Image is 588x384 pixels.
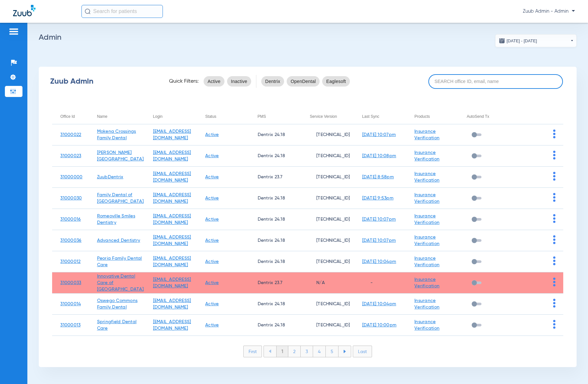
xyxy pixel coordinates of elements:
[414,277,439,288] a: Insurance Verification
[250,188,302,209] td: Dentrix 24.18
[60,154,81,158] a: 31000023
[205,113,216,120] div: Status
[205,281,219,285] a: Active
[60,196,82,200] a: 31000030
[153,113,197,120] div: Login
[553,130,555,138] img: group-dot-blue.svg
[153,129,191,140] a: [EMAIL_ADDRESS][DOMAIN_NAME]
[153,171,191,183] a: [EMAIL_ADDRESS][DOMAIN_NAME]
[60,175,82,179] a: 31000000
[231,78,247,85] span: Inactive
[205,196,219,200] a: Active
[428,74,563,89] input: SEARCH office ID, email, name
[288,346,301,357] li: 2
[362,132,396,137] a: [DATE] 10:07pm
[362,154,396,158] a: [DATE] 10:08pm
[153,235,191,246] a: [EMAIL_ADDRESS][DOMAIN_NAME]
[261,75,350,88] mat-chip-listbox: pms-filters
[153,298,191,309] a: [EMAIL_ADDRESS][DOMAIN_NAME]
[553,193,555,202] img: group-dot-blue.svg
[414,214,439,225] a: Insurance Verification
[205,302,219,306] a: Active
[250,167,302,188] td: Dentrix 23.7
[313,346,326,357] li: 4
[153,256,191,267] a: [EMAIL_ADDRESS][DOMAIN_NAME]
[553,278,555,286] img: group-dot-blue.svg
[250,251,302,272] td: Dentrix 24.18
[60,217,81,222] a: 31000016
[97,320,137,331] a: Springfield Dental Care
[362,196,394,200] a: [DATE] 9:53pm
[97,129,136,140] a: Mokena Crossings Family Dental
[250,209,302,230] td: Dentrix 24.18
[326,78,346,85] span: Eaglesoft
[97,113,145,120] div: Name
[343,350,346,353] img: arrow-right-blue.svg
[258,113,302,120] div: PMS
[310,113,337,120] div: Service Version
[414,256,439,267] a: Insurance Verification
[153,150,191,161] a: [EMAIL_ADDRESS][DOMAIN_NAME]
[8,28,19,35] img: hamburger-icon
[302,272,354,294] td: N/A
[302,315,354,336] td: [TECHNICAL_ID]
[302,167,354,188] td: [TECHNICAL_ID]
[205,217,219,222] a: Active
[414,320,439,331] a: Insurance Verification
[414,113,430,120] div: Products
[85,8,91,14] img: Search Icon
[97,193,144,204] a: Family Dental of [GEOGRAPHIC_DATA]
[495,34,577,47] button: [DATE] - [DATE]
[60,113,75,120] div: Office Id
[243,346,262,357] li: First
[414,171,439,183] a: Insurance Verification
[97,274,144,292] a: Innovative Dental Care of [GEOGRAPHIC_DATA]
[205,154,219,158] a: Active
[60,323,80,327] a: 31000013
[414,129,439,140] a: Insurance Verification
[250,145,302,167] td: Dentrix 24.18
[302,294,354,315] td: [TECHNICAL_ID]
[414,113,459,120] div: Products
[97,113,108,120] div: Name
[553,256,555,265] img: group-dot-blue.svg
[205,175,219,179] a: Active
[60,238,81,243] a: 31000036
[553,172,555,181] img: group-dot-blue.svg
[310,113,354,120] div: Service Version
[153,320,191,331] a: [EMAIL_ADDRESS][DOMAIN_NAME]
[362,281,373,285] span: -
[250,294,302,315] td: Dentrix 24.18
[205,323,219,327] a: Active
[205,132,219,137] a: Active
[39,34,577,41] h2: Admin
[414,298,439,309] a: Insurance Verification
[362,323,397,327] a: [DATE] 10:00pm
[362,238,396,243] a: [DATE] 10:07pm
[523,8,575,15] span: Zuub Admin - Admin
[250,272,302,294] td: Dentrix 23.7
[60,259,80,264] a: 31000012
[50,78,158,85] div: Zuub Admin
[302,124,354,145] td: [TECHNICAL_ID]
[553,214,555,223] img: group-dot-blue.svg
[362,113,380,120] div: Last Sync
[362,302,396,306] a: [DATE] 10:04pm
[81,5,163,18] input: Search for patients
[362,217,396,222] a: [DATE] 10:07pm
[97,256,142,267] a: Peoria Family Dental Care
[362,113,407,120] div: Last Sync
[414,235,439,246] a: Insurance Verification
[153,193,191,204] a: [EMAIL_ADDRESS][DOMAIN_NAME]
[169,78,199,85] span: Quick Filters:
[205,113,250,120] div: Status
[97,298,138,309] a: Oswego Commons Family Dental
[302,188,354,209] td: [TECHNICAL_ID]
[13,5,36,16] img: Zuub Logo
[553,299,555,308] img: group-dot-blue.svg
[205,238,219,243] a: Active
[353,346,372,357] li: Last
[553,320,555,329] img: group-dot-blue.svg
[265,78,280,85] span: Dentrix
[414,193,439,204] a: Insurance Verification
